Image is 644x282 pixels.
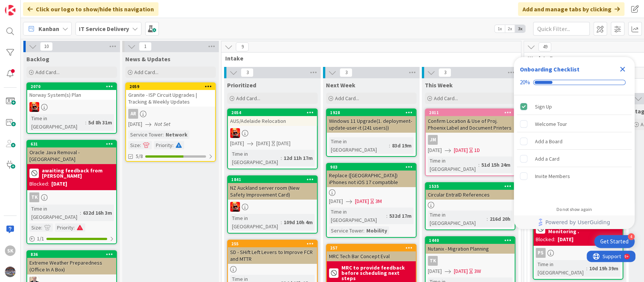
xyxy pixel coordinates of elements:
div: 257 [327,245,416,251]
span: : [140,141,141,149]
span: News & Updates [125,55,171,63]
img: VN [230,128,240,138]
div: 2070 [27,83,116,90]
div: Get Started [600,238,629,245]
span: [DATE] [256,139,270,147]
span: [DATE] [128,120,142,128]
span: 3 [438,68,451,77]
div: 2059Granite - ISP Circuit Upgrades | Tracking & Weekly Updates [126,83,215,107]
div: 1535Circular EntraID References [426,183,515,200]
div: 9+ [38,3,42,9]
span: This Week [425,81,453,89]
div: Close Checklist [616,63,629,75]
div: 1440 [429,238,515,243]
div: Welcome Tour is incomplete. [517,116,632,132]
div: Footer [514,215,635,229]
span: 1 / 1 [37,235,44,243]
div: Size [29,223,41,232]
div: [DATE] [51,180,67,188]
div: Time in [GEOGRAPHIC_DATA] [29,114,85,131]
div: Checklist progress: 20% [520,79,629,86]
span: Next Week [326,81,355,89]
div: 5d 8h 31m [86,118,114,127]
span: Add Card... [35,69,60,76]
span: 10 [40,42,53,51]
span: : [478,161,480,169]
div: Welcome Tour [535,119,567,129]
div: 2011Confirm Location & Use of Proj. Phoenix Label and Document Printers [426,109,515,133]
div: 4 [628,233,635,240]
div: Service Tower [329,226,363,235]
div: Confirm Location & Use of Proj. Phoenix Label and Document Printers [426,116,515,133]
div: 631Oracle Java Removal - [GEOGRAPHIC_DATA] [27,141,116,164]
div: Click our logo to show/hide this navigation [23,2,158,16]
span: 49 [538,42,551,51]
div: Checklist items [514,95,635,201]
div: 1841 [228,176,317,183]
div: 903 [330,164,416,170]
div: Add a Card is incomplete. [517,150,632,167]
div: 631 [31,141,116,147]
span: 1 [139,42,152,51]
div: 10d 19h 39m [587,264,620,273]
div: 1928Windows 11 Upgrade(1. deployment-update-user-it (241 users)) [327,109,416,133]
div: 836Extreme Weather Preparedness (Office In A Box) [27,251,116,274]
div: Network [164,130,189,139]
div: VN [228,202,317,212]
div: 2070Norway System(s) Plan [27,83,116,100]
span: Kanban [38,24,59,33]
div: 1535 [426,183,515,190]
div: TK [29,192,39,202]
div: 216d 20h [488,215,512,223]
div: Add a Board [535,137,563,146]
span: Add Card... [434,95,458,102]
div: Granite - ISP Circuit Upgrades | Tracking & Weekly Updates [126,90,215,107]
div: Size [128,141,140,149]
div: 2054 [228,109,317,116]
span: : [85,118,86,127]
div: 2011 [426,109,515,116]
span: Intake [225,54,512,62]
div: Blocked: [536,236,555,243]
div: Time in [GEOGRAPHIC_DATA] [329,208,386,224]
span: Prioritized [227,81,256,89]
b: awaiting feedback from [PERSON_NAME] [42,168,114,178]
div: 1928 [330,110,416,115]
a: Powered by UserGuiding [518,215,631,229]
b: Blocked till [DATE] , Under Monitoring . [548,223,620,234]
span: Powered by UserGuiding [545,218,610,227]
div: 836 [27,251,116,258]
div: SD - SHift Left Levers to Improve FCR and MTTR [228,247,317,264]
div: 3W [474,267,481,275]
span: : [487,215,488,223]
span: [DATE] [428,267,442,275]
span: : [41,223,42,232]
div: 2059 [129,84,215,89]
div: Replace ([GEOGRAPHIC_DATA]) iPhones not iOS 17 compatible [327,170,416,187]
span: 2x [505,25,515,33]
div: 255 [228,240,317,247]
div: PS [533,248,622,258]
span: [DATE] [355,197,369,205]
div: Circular EntraID References [426,190,515,200]
span: : [163,130,164,139]
div: AR [128,109,138,119]
div: Time in [GEOGRAPHIC_DATA] [29,205,80,221]
div: Time in [GEOGRAPHIC_DATA] [536,260,586,277]
div: NZ Auckland server room (New Safety Improvement Card) [228,183,317,200]
span: : [363,226,364,235]
div: 532d 17m [387,212,413,220]
div: 1535 [429,184,515,189]
div: Priority [55,223,74,232]
span: 9 [236,42,249,51]
span: Add Card... [236,95,260,102]
div: 632d 16h 3m [81,209,114,217]
div: AR [126,109,215,119]
div: Blocked: [29,180,49,188]
span: : [586,264,587,273]
div: 1/1 [27,234,116,243]
div: 83d 19m [390,141,413,150]
div: Checklist Container [514,57,635,229]
span: : [281,154,282,162]
div: 255SD - SHift Left Levers to Improve FCR and MTTR [228,240,317,264]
